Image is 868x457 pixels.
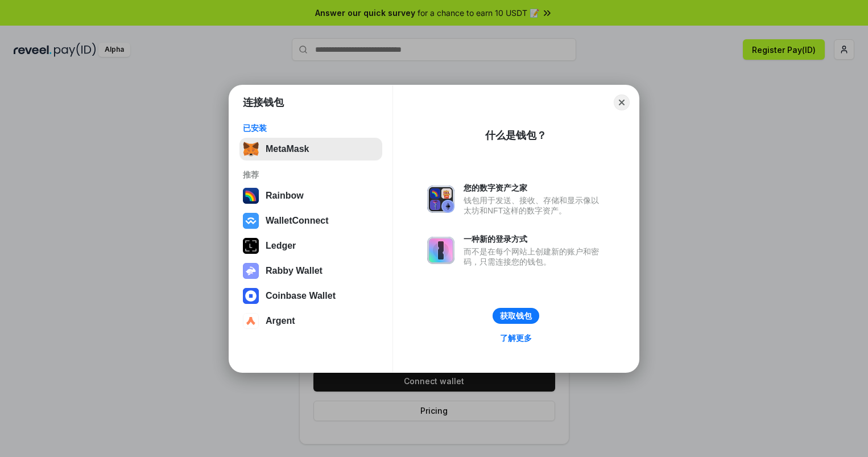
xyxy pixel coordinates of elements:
button: 获取钱包 [493,308,539,324]
button: Close [614,94,630,110]
h1: 连接钱包 [243,96,284,109]
div: WalletConnect [266,216,329,226]
div: 钱包用于发送、接收、存储和显示像以太坊和NFT这样的数字资产。 [464,195,605,216]
div: Ledger [266,241,296,251]
div: Rainbow [266,191,304,201]
img: svg+xml,%3Csvg%20width%3D%2228%22%20height%3D%2228%22%20viewBox%3D%220%200%2028%2028%22%20fill%3D... [243,313,259,329]
div: Rabby Wallet [266,266,323,276]
img: svg+xml,%3Csvg%20xmlns%3D%22http%3A%2F%2Fwww.w3.org%2F2000%2Fsvg%22%20fill%3D%22none%22%20viewBox... [427,237,454,264]
img: svg+xml,%3Csvg%20width%3D%2228%22%20height%3D%2228%22%20viewBox%3D%220%200%2028%2028%22%20fill%3D... [243,288,259,304]
img: svg+xml,%3Csvg%20xmlns%3D%22http%3A%2F%2Fwww.w3.org%2F2000%2Fsvg%22%20fill%3D%22none%22%20viewBox... [427,186,454,213]
img: svg+xml,%3Csvg%20xmlns%3D%22http%3A%2F%2Fwww.w3.org%2F2000%2Fsvg%22%20width%3D%2228%22%20height%3... [243,238,259,254]
img: svg+xml,%3Csvg%20width%3D%22120%22%20height%3D%22120%22%20viewBox%3D%220%200%20120%20120%22%20fil... [243,188,259,204]
div: 而不是在每个网站上创建新的账户和密码，只需连接您的钱包。 [464,246,605,267]
button: WalletConnect [239,209,382,232]
div: Argent [266,316,295,326]
button: Rabby Wallet [239,260,382,282]
img: svg+xml,%3Csvg%20width%3D%2228%22%20height%3D%2228%22%20viewBox%3D%220%200%2028%2028%22%20fill%3D... [243,213,259,229]
div: 什么是钱包？ [485,129,547,142]
div: Coinbase Wallet [266,291,336,301]
button: Coinbase Wallet [239,285,382,307]
img: svg+xml,%3Csvg%20xmlns%3D%22http%3A%2F%2Fwww.w3.org%2F2000%2Fsvg%22%20fill%3D%22none%22%20viewBox... [243,263,259,279]
div: 了解更多 [500,333,532,343]
div: MetaMask [266,144,309,154]
div: 已安装 [243,123,379,133]
button: Ledger [239,234,382,257]
a: 了解更多 [493,331,539,345]
img: svg+xml,%3Csvg%20fill%3D%22none%22%20height%3D%2233%22%20viewBox%3D%220%200%2035%2033%22%20width%... [243,141,259,157]
div: 一种新的登录方式 [464,234,605,244]
div: 推荐 [243,170,379,180]
button: MetaMask [239,138,382,160]
button: Argent [239,310,382,332]
div: 您的数字资产之家 [464,183,605,193]
button: Rainbow [239,184,382,207]
div: 获取钱包 [500,311,532,321]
